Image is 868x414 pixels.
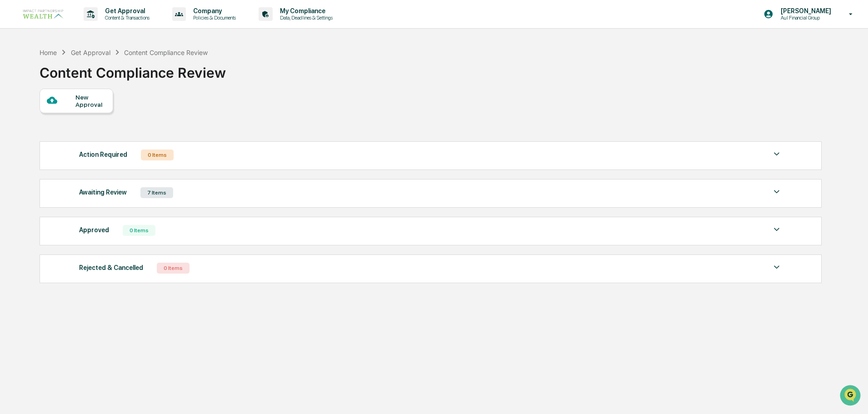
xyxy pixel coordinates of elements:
span: Data Lookup [18,132,57,141]
div: 🔎 [9,133,16,140]
a: Powered byPylon [64,154,110,161]
div: We're available if you need us! [31,79,115,86]
a: 🗄️Attestations [62,111,116,127]
div: Awaiting Review [79,186,127,198]
img: logo [22,8,65,20]
input: Clear [24,41,150,51]
iframe: Open customer support [839,384,863,409]
span: Pylon [90,154,110,161]
p: Company [186,7,240,15]
div: Get Approval [71,49,110,56]
span: Preclearance [18,115,59,124]
span: Attestations [75,115,113,124]
p: Aul Financial Group [773,15,836,21]
img: 1746055101610-c473b297-6a78-478c-a979-82029cc54cd1 [9,70,25,86]
p: Data, Deadlines & Settings [273,15,337,21]
p: Get Approval [98,7,154,15]
img: caret [771,224,782,235]
p: Policies & Documents [186,15,240,21]
div: New Approval [75,94,106,108]
img: caret [771,262,782,273]
div: Content Compliance Review [40,57,226,81]
button: Start new chat [155,72,165,83]
div: 🗄️ [66,115,73,123]
p: [PERSON_NAME] [773,7,836,15]
div: Content Compliance Review [124,49,208,56]
div: 0 Items [123,225,155,236]
p: Content & Transactions [98,15,154,21]
img: caret [771,149,782,160]
img: caret [771,186,782,197]
div: Start new chat [31,70,149,79]
a: 🖐️Preclearance [5,111,62,127]
div: Approved [79,224,109,236]
p: How can we help? [9,19,165,34]
div: Home [40,49,57,56]
div: Action Required [79,149,127,160]
a: 🔎Data Lookup [5,128,61,145]
div: 0 Items [157,263,190,274]
div: Rejected & Cancelled [79,262,143,274]
div: 7 Items [140,187,173,198]
p: My Compliance [273,7,337,15]
div: 🖐️ [9,115,16,123]
div: 0 Items [141,150,174,160]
